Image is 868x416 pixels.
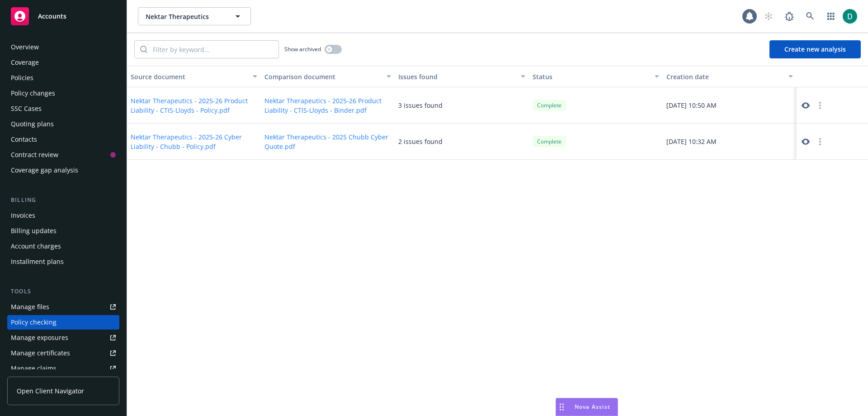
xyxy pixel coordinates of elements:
[843,9,857,24] img: photo
[127,66,261,87] button: Source document
[131,132,257,151] button: Nektar Therapeutics - 2025-26 Cyber Liability - Chubb - Policy.pdf
[7,163,119,177] a: Coverage gap analysis
[38,13,66,20] span: Accounts
[556,398,618,416] button: Nova Assist
[7,224,119,238] a: Billing updates
[147,41,278,58] input: Filter by keyword...
[264,72,381,81] div: Comparison document
[780,7,798,25] a: Report a Bug
[533,136,566,147] div: Complete
[7,239,119,253] a: Account charges
[7,86,119,100] a: Policy changes
[11,117,54,131] div: Quoting plans
[822,7,840,25] a: Switch app
[11,254,64,269] div: Installment plans
[261,66,395,87] button: Comparison document
[556,398,567,416] div: Drag to move
[575,403,610,411] span: Nova Assist
[801,7,819,25] a: Search
[7,315,119,330] a: Policy checking
[529,66,663,87] button: Status
[140,46,147,53] svg: Search
[11,163,78,177] div: Coverage gap analysis
[11,239,61,253] div: Account charges
[11,224,57,238] div: Billing updates
[769,40,861,58] button: Create new analysis
[11,101,42,116] div: SSC Cases
[11,71,33,85] div: Policies
[11,132,37,147] div: Contacts
[7,254,119,269] a: Installment plans
[146,12,224,21] span: Nektar Therapeutics
[11,86,55,100] div: Policy changes
[7,196,119,205] div: Billing
[131,72,247,81] div: Source document
[11,208,35,223] div: Invoices
[7,208,119,223] a: Invoices
[11,148,58,162] div: Contract review
[7,361,119,376] a: Manage claims
[398,100,443,110] div: 3 issues found
[264,132,391,151] button: Nektar Therapeutics - 2025 Chubb Cyber Quote.pdf
[663,124,797,160] div: [DATE] 10:32 AM
[11,330,68,345] div: Manage exposures
[131,96,257,115] button: Nektar Therapeutics - 2025-26 Product Liability - CTIS-Lloyds - Policy.pdf
[7,300,119,314] a: Manage files
[398,137,443,146] div: 2 issues found
[11,40,39,54] div: Overview
[11,55,39,70] div: Coverage
[7,132,119,147] a: Contacts
[666,72,783,81] div: Creation date
[7,117,119,131] a: Quoting plans
[759,7,778,25] a: Start snowing
[11,346,70,360] div: Manage certificates
[7,148,119,162] a: Contract review
[7,101,119,116] a: SSC Cases
[7,4,119,29] a: Accounts
[533,100,566,111] div: Complete
[264,96,391,115] button: Nektar Therapeutics - 2025-26 Product Liability - CTIS-Lloyds - Binder.pdf
[138,7,251,25] button: Nektar Therapeutics
[7,346,119,360] a: Manage certificates
[284,45,321,53] span: Show archived
[398,72,515,81] div: Issues found
[7,40,119,54] a: Overview
[17,386,84,396] span: Open Client Navigator
[663,87,797,124] div: [DATE] 10:50 AM
[11,361,57,376] div: Manage claims
[7,330,119,345] a: Manage exposures
[7,71,119,85] a: Policies
[11,300,49,314] div: Manage files
[533,72,649,81] div: Status
[7,55,119,70] a: Coverage
[663,66,797,87] button: Creation date
[7,287,119,296] div: Tools
[395,66,528,87] button: Issues found
[11,315,57,330] div: Policy checking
